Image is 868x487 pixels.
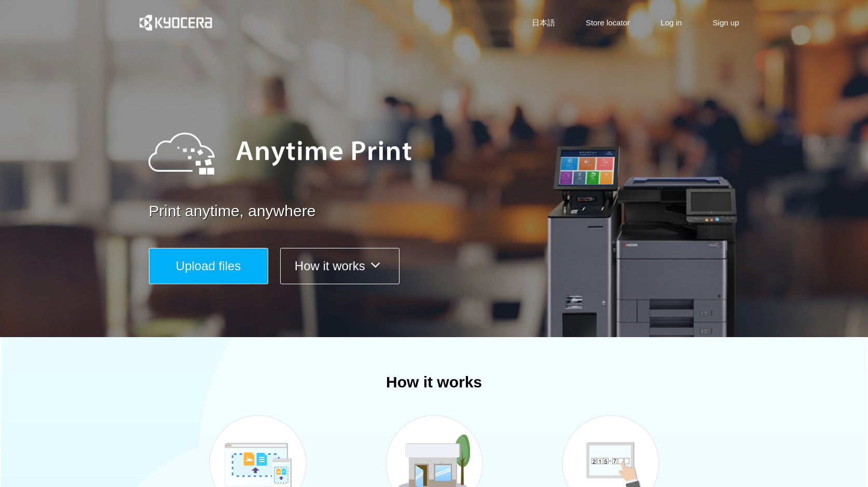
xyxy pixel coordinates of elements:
[532,17,555,28] a: 日本語
[176,259,241,273] span: Upload files
[660,17,682,28] a: Log in
[149,200,746,222] a: Print anytime, anywhere
[713,17,739,28] a: Sign up
[149,248,268,284] button: Upload files
[586,17,630,28] a: Store locator
[280,248,399,284] button: How it works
